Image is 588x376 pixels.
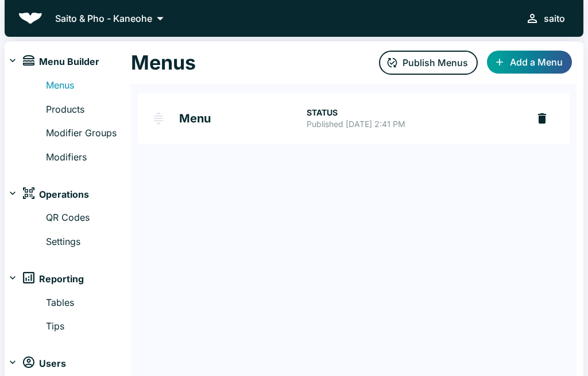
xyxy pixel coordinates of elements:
span: Menu Builder [39,55,99,70]
a: Modifiers [46,150,131,165]
h2: Menu [179,113,307,124]
button: Saito & Pho - Kaneohe [52,10,172,27]
p: Published [DATE] 2:41 PM [307,118,519,130]
a: Modifier Groups [46,126,131,141]
img: drag-handle.svg [152,112,165,125]
img: operations [23,187,34,199]
div: saito [544,10,565,26]
span: Reporting [39,272,84,287]
span: Users [39,356,66,371]
div: usersUsers [5,352,131,375]
p: Saito & Pho - Kaneohe [55,11,152,25]
a: MenuSTATUSPublished [DATE] 2:41 PM [138,93,528,144]
button: saito [521,7,570,30]
h1: Menus [131,51,196,75]
button: delete Menu [528,105,556,132]
button: Publish Menus [379,51,478,75]
img: menu [23,55,34,66]
div: reportsReporting [5,268,131,291]
img: users [23,356,34,368]
a: Tables [46,296,131,310]
div: menuMenu Builder [5,51,131,74]
a: Products [46,102,131,117]
a: Menus [46,78,131,93]
img: reports [23,272,34,283]
a: Settings [46,235,131,250]
span: Operations [39,187,89,202]
div: operationsOperations [5,183,131,206]
a: Tips [46,319,131,334]
p: STATUS [307,107,519,118]
button: Add a Menu [487,51,572,74]
div: Menu [138,93,570,144]
img: Beluga [18,13,42,24]
a: QR Codes [46,210,131,225]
